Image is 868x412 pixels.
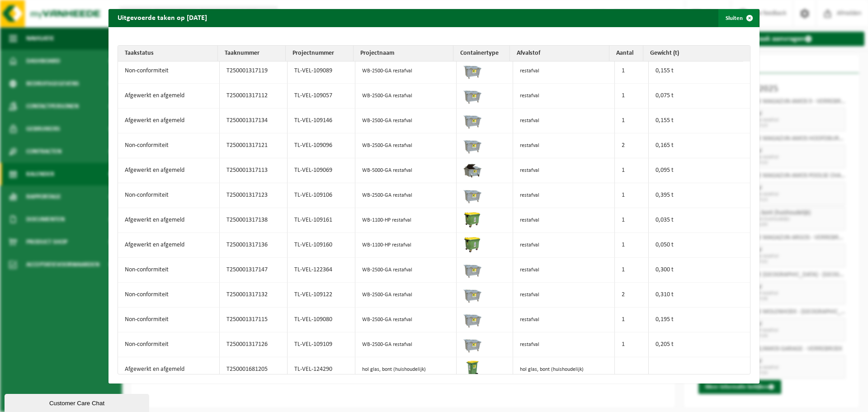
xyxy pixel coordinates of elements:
th: Afvalstof [510,46,610,62]
th: Projectnummer [286,46,354,62]
td: Afgewerkt en afgemeld [118,208,220,233]
th: Taaknummer [218,46,286,62]
img: WB-2500-GAL-GY-01 [463,285,481,303]
td: Non-conformiteit [118,59,220,84]
td: restafval [513,308,615,332]
td: restafval [513,332,615,357]
img: WB-2500-GAL-GY-01 [463,185,481,204]
td: Afgewerkt en afgemeld [118,233,220,258]
th: Gewicht (t) [643,46,743,62]
td: WB-2500-GA restafval [355,109,457,133]
th: Aantal [609,46,643,62]
td: 1 [615,332,649,357]
td: restafval [513,158,615,183]
td: 2 [615,283,649,308]
td: 0,310 t [649,283,750,308]
td: 0,075 t [649,84,750,109]
img: WB-2500-GAL-GY-01 [463,260,481,278]
td: TL-VEL-109057 [288,84,355,109]
td: WB-2500-GA restafval [355,258,457,283]
img: WB-1100-HPE-GN-50 [463,235,481,253]
td: Non-conformiteit [118,332,220,357]
td: 0,195 t [649,308,750,332]
img: WB-0240-HPE-GN-50 [463,360,481,378]
th: Containertype [453,46,510,62]
td: T250001317123 [220,183,288,208]
td: Non-conformiteit [118,258,220,283]
td: 2 [615,133,649,158]
td: WB-2500-GA restafval [355,183,457,208]
td: TL-VEL-122364 [288,258,355,283]
td: Non-conformiteit [118,308,220,332]
td: hol glas, bont (huishoudelijk) [355,357,457,382]
td: 1 [615,158,649,183]
td: WB-2500-GA restafval [355,84,457,109]
td: T250001681205 [220,357,288,382]
td: restafval [513,233,615,258]
td: 1 [615,233,649,258]
td: TL-VEL-109106 [288,183,355,208]
td: restafval [513,84,615,109]
td: WB-2500-GA restafval [355,308,457,332]
td: WB-2500-GA restafval [355,283,457,308]
td: 1 [615,59,649,84]
td: Afgewerkt en afgemeld [118,84,220,109]
img: WB-2500-GAL-GY-01 [463,111,481,129]
td: TL-VEL-109122 [288,283,355,308]
td: WB-5000-GA restafval [355,158,457,183]
td: hol glas, bont (huishoudelijk) [513,357,615,382]
td: WB-2500-GA restafval [355,59,457,84]
td: 0,395 t [649,183,750,208]
td: 0,205 t [649,332,750,357]
td: WB-2500-GA restafval [355,332,457,357]
td: T250001317113 [220,158,288,183]
img: WB-5000-GAL-GY-01 [463,161,481,179]
td: T250001317134 [220,109,288,133]
img: WB-2500-GAL-GY-01 [463,310,481,328]
td: WB-1100-HP restafval [355,208,457,233]
td: restafval [513,133,615,158]
td: TL-VEL-109160 [288,233,355,258]
td: TL-VEL-109089 [288,59,355,84]
td: WB-2500-GA restafval [355,133,457,158]
td: T250001317119 [220,59,288,84]
td: Afgewerkt en afgemeld [118,357,220,382]
td: T250001317121 [220,133,288,158]
td: T250001317126 [220,332,288,357]
img: WB-1100-HPE-GN-50 [463,210,481,228]
td: 1 [615,84,649,109]
td: TL-VEL-109146 [288,109,355,133]
td: TL-VEL-109096 [288,133,355,158]
td: Non-conformiteit [118,133,220,158]
td: 0,155 t [649,109,750,133]
td: Afgewerkt en afgemeld [118,158,220,183]
td: restafval [513,258,615,283]
td: 0,165 t [649,133,750,158]
td: T250001317132 [220,283,288,308]
td: TL-VEL-109080 [288,308,355,332]
img: WB-2500-GAL-GY-01 [463,136,481,154]
iframe: chat widget [5,392,151,412]
td: Afgewerkt en afgemeld [118,109,220,133]
img: WB-2500-GAL-GY-01 [463,61,481,79]
td: T250001317115 [220,308,288,332]
td: 0,095 t [649,158,750,183]
td: T250001317147 [220,258,288,283]
td: 1 [615,208,649,233]
td: Non-conformiteit [118,183,220,208]
td: restafval [513,183,615,208]
th: Taakstatus [118,46,218,62]
td: Non-conformiteit [118,283,220,308]
td: restafval [513,109,615,133]
button: Sluiten [718,9,759,27]
td: 0,050 t [649,233,750,258]
td: 0,155 t [649,59,750,84]
td: 1 [615,109,649,133]
td: restafval [513,208,615,233]
td: T250001317138 [220,208,288,233]
td: TL-VEL-109069 [288,158,355,183]
td: 1 [615,308,649,332]
td: restafval [513,59,615,84]
td: 1 [615,258,649,283]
